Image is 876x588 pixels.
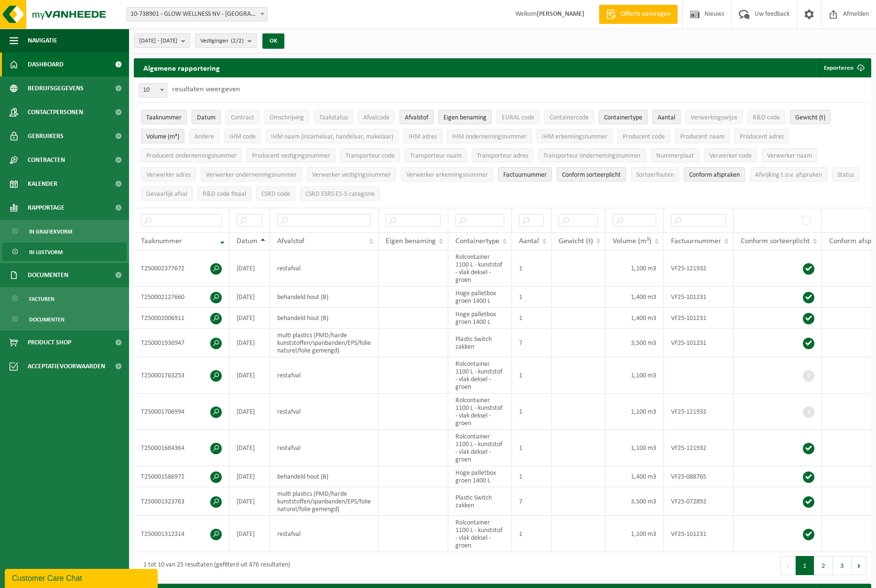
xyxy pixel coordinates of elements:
[206,171,297,179] span: Verwerker ondernemingsnummer
[305,191,375,198] span: CSRD ESRS E5-5 categorie
[618,10,673,19] span: Offerte aanvragen
[543,152,641,160] span: Transporteur ondernemingsnummer
[270,394,379,430] td: restafval
[134,466,229,487] td: T250001586972
[790,110,831,124] button: Gewicht (t)Gewicht (t): Activate to sort
[134,287,229,308] td: T250002127660
[270,114,304,121] span: Omschrijving
[709,152,752,160] span: Verwerker code
[401,167,493,182] button: Verwerker erkenningsnummerVerwerker erkenningsnummer: Activate to sort
[606,308,664,329] td: 1,400 m3
[689,171,740,179] span: Conform afspraken
[195,133,214,140] span: Andere
[512,487,552,516] td: 7
[141,148,242,162] button: Producent ondernemingsnummerProducent ondernemingsnummer: Activate to sort
[651,148,699,162] button: NummerplaatNummerplaat: Activate to sort
[671,237,721,245] span: Factuurnummer
[448,329,512,357] td: Plastic Switch zakken
[796,556,814,575] button: 1
[266,129,399,143] button: IHM naam (inzamelaar, handelaar, makelaar)IHM naam (inzamelaar, handelaar, makelaar): Activate to...
[141,186,193,201] button: Gevaarlijk afval : Activate to sort
[189,129,219,143] button: AndereAndere: Activate to sort
[314,110,353,124] button: TaakstatusTaakstatus: Activate to sort
[680,133,725,140] span: Producent naam
[146,114,182,121] span: Taaknummer
[656,152,694,160] span: Nummerplaat
[28,148,65,172] span: Contracten
[270,308,379,329] td: behandeld hout (B)
[448,250,512,287] td: Rolcontainer 1100 L - kunststof - vlak deksel - groen
[197,114,216,121] span: Datum
[346,152,395,160] span: Transporteur code
[448,394,512,430] td: Rolcontainer 1100 L - kunststof - vlak deksel - groen
[606,357,664,394] td: 1,100 m3
[512,394,552,430] td: 1
[767,152,812,160] span: Verwerker naam
[237,237,258,245] span: Datum
[559,237,593,245] span: Gewicht (t)
[691,114,737,121] span: Verwerkingswijze
[134,430,229,466] td: T250001684364
[270,287,379,308] td: behandeld hout (B)
[141,237,182,245] span: Taaknummer
[512,287,552,308] td: 1
[134,329,229,357] td: T250001936947
[837,171,854,179] span: Status
[386,237,436,245] span: Eigen benaming
[29,243,63,261] span: In lijstvorm
[544,110,594,124] button: ContainercodeContainercode: Activate to sort
[134,308,229,329] td: T250002006911
[271,133,393,140] span: IHM naam (inzamelaar, handelaar, makelaar)
[134,516,229,552] td: T250001312314
[231,38,244,44] count: (2/2)
[141,129,184,143] button: Volume (m³)Volume (m³): Activate to sort
[400,110,433,124] button: AfvalstofAfvalstof: Activate to sort
[755,171,822,179] span: Afwijking t.o.v. afspraken
[201,167,302,182] button: Verwerker ondernemingsnummerVerwerker ondernemingsnummer: Activate to sort
[512,466,552,487] td: 1
[262,33,284,49] button: OK
[497,110,540,124] button: EURAL codeEURAL code: Activate to sort
[403,129,442,143] button: IHM adresIHM adres: Activate to sort
[780,556,796,575] button: Previous
[358,110,395,124] button: AfvalcodeAfvalcode: Activate to sort
[28,354,105,378] span: Acceptatievoorwaarden
[606,466,664,487] td: 1,400 m3
[685,110,743,124] button: VerwerkingswijzeVerwerkingswijze: Activate to sort
[664,487,734,516] td: VF25-072892
[550,114,589,121] span: Containercode
[229,308,270,329] td: [DATE]
[29,223,72,241] span: In grafiekvorm
[795,114,825,121] span: Gewicht (t)
[512,329,552,357] td: 7
[134,250,229,287] td: T250002377672
[28,172,57,196] span: Kalender
[28,124,64,148] span: Gebruikers
[664,394,734,430] td: VF25-121932
[146,171,191,179] span: Verwerker adres
[229,516,270,552] td: [DATE]
[203,191,246,198] span: R&D code finaal
[2,243,127,261] a: In lijstvorm
[664,287,734,308] td: VF25-101231
[406,171,488,179] span: Verwerker erkenningsnummer
[704,148,757,162] button: Verwerker codeVerwerker code: Activate to sort
[448,308,512,329] td: Hoge palletbox groen 1400 L
[455,237,499,245] span: Containertype
[172,86,240,93] label: resultaten weergeven
[405,114,428,121] span: Afvalstof
[452,133,527,140] span: IHM ondernemingsnummer
[542,133,607,140] span: IHM erkenningsnummer
[503,171,547,179] span: Factuurnummer
[753,114,780,121] span: R&D code
[270,329,379,357] td: multi plastics (PMD/harde kunststoffen/spanbanden/EPS/folie naturel/folie gemengd)
[29,310,65,329] span: Documenten
[134,394,229,430] td: T250001706994
[604,114,642,121] span: Containertype
[229,487,270,516] td: [DATE]
[448,516,512,552] td: Rolcontainer 1100 L - kunststof - vlak deksel - groen
[229,287,270,308] td: [DATE]
[270,357,379,394] td: restafval
[2,222,127,240] a: In grafiekvorm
